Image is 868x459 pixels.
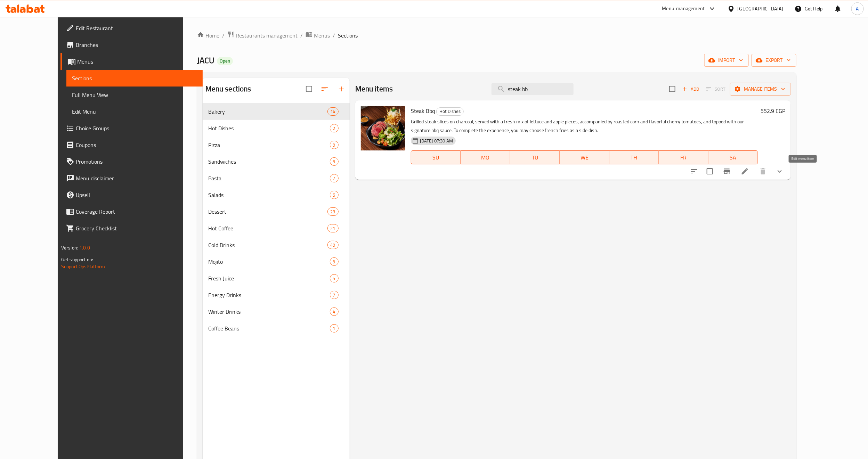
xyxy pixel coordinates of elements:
a: Menus [306,31,330,40]
div: Mojito9 [203,253,350,270]
span: 4 [330,309,338,315]
button: WE [560,150,609,164]
button: SU [411,150,461,164]
a: Full Menu View [66,87,203,103]
a: Upsell [60,187,203,203]
span: Get support on: [61,255,93,264]
div: items [327,107,339,116]
div: items [330,308,339,316]
span: Pasta [208,174,330,182]
span: Dessert [208,207,327,216]
span: Steak Bbq [411,106,435,116]
span: Sections [72,74,197,82]
span: Hot Coffee [208,224,327,232]
img: Steak Bbq [361,106,405,150]
span: TU [513,153,557,163]
span: 14 [328,108,338,115]
a: Edit Menu [66,103,203,120]
button: export [752,54,796,67]
div: items [330,257,339,266]
a: Menu disclaimer [60,170,203,187]
span: SA [711,153,755,163]
span: Select section first [702,84,730,95]
div: Coffee Beans1 [203,320,350,337]
div: items [330,174,339,182]
div: Open [217,57,233,65]
div: items [330,191,339,199]
span: Menus [77,57,197,66]
a: Branches [60,36,203,53]
span: Energy Drinks [208,291,330,299]
div: Pizza9 [203,137,350,153]
div: Energy Drinks7 [203,287,350,303]
span: Hot Dishes [208,124,330,132]
input: search [492,83,574,95]
li: / [300,31,303,40]
span: Grocery Checklist [76,224,197,232]
span: Manage items [736,85,785,93]
div: Winter Drinks4 [203,303,350,320]
div: Coffee Beans [208,324,330,333]
div: Salads5 [203,187,350,203]
span: import [710,56,743,65]
button: import [704,54,749,67]
button: SA [708,150,758,164]
span: Open [217,58,233,64]
span: [DATE] 07:30 AM [417,138,456,144]
span: Menu disclaimer [76,174,197,182]
span: Sections [338,31,358,40]
a: Choice Groups [60,120,203,137]
span: 9 [330,259,338,265]
span: Sandwiches [208,157,330,166]
a: Coupons [60,137,203,153]
li: / [222,31,225,40]
span: Select to update [703,164,717,179]
button: show more [771,163,788,180]
h2: Menu items [355,84,393,94]
span: Add item [680,84,702,95]
span: Pizza [208,141,330,149]
p: Grilled steak slices on charcoal, served with a fresh mix of lettuce and apple pieces, accompanie... [411,117,758,135]
span: 1 [330,325,338,332]
button: sort-choices [686,163,703,180]
div: items [330,324,339,333]
h2: Menu sections [205,84,251,94]
div: Hot Dishes2 [203,120,350,137]
span: Edit Restaurant [76,24,197,32]
div: Menu-management [662,5,705,13]
span: Restaurants management [236,31,298,40]
span: Select all sections [302,82,316,96]
h6: 552.9 EGP [761,106,785,116]
span: 49 [328,242,338,248]
span: Select section [665,82,680,96]
button: TH [609,150,659,164]
li: / [333,31,335,40]
a: Promotions [60,153,203,170]
div: Hot Coffee21 [203,220,350,237]
div: items [330,157,339,166]
span: Fresh Juice [208,274,330,282]
span: JACU [197,52,214,68]
div: Winter Drinks [208,308,330,316]
button: FR [659,150,708,164]
div: items [330,124,339,132]
span: 1.0.0 [79,243,90,252]
a: Restaurants management [227,31,298,40]
span: Cold Drinks [208,241,327,249]
span: Choice Groups [76,124,197,132]
span: Bakery [208,107,327,116]
span: WE [562,153,606,163]
span: 9 [330,158,338,165]
span: MO [463,153,507,163]
span: A [856,5,859,13]
div: Bakery14 [203,103,350,120]
div: items [327,224,339,232]
span: Mojito [208,257,330,266]
a: Home [197,31,219,40]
